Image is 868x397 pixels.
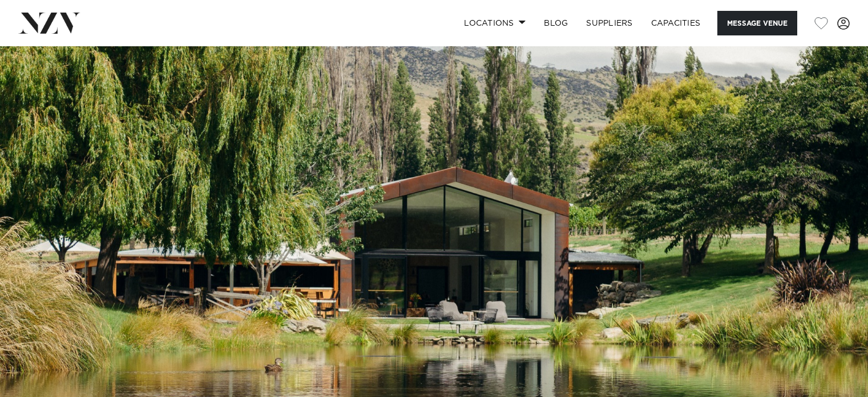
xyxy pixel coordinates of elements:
[642,11,710,35] a: Capacities
[18,13,80,33] img: nzv-logo.png
[577,11,641,35] a: SUPPLIERS
[717,11,797,35] button: Message Venue
[455,11,535,35] a: Locations
[535,11,577,35] a: BLOG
